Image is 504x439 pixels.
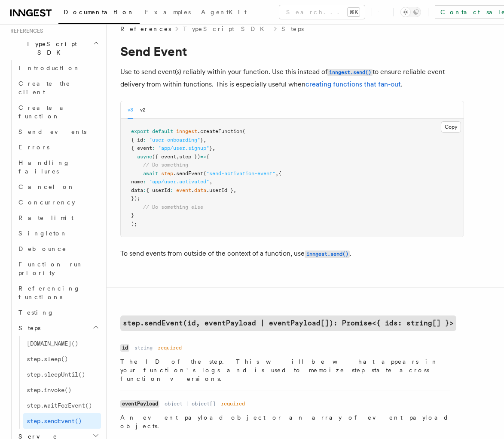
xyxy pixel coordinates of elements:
[200,137,203,143] span: }
[120,25,171,33] span: References
[200,154,206,160] span: =>
[120,344,129,352] code: id
[209,179,212,185] span: ,
[131,221,137,227] span: );
[128,101,133,119] button: v3
[7,36,101,60] button: TypeScript SDK
[23,413,101,429] a: step.sendEvent()
[120,43,464,59] h1: Send Event
[18,230,67,237] span: Singleton
[197,128,242,134] span: .createFunction
[23,336,101,351] a: [DOMAIN_NAME]()
[120,413,450,430] p: An event payload object or an array of event payload objects.
[27,356,68,362] span: step.sleep()
[140,101,146,119] button: v2
[196,3,252,23] a: AgentKit
[18,104,70,120] span: Create a function
[27,417,82,424] span: step.sendEvent()
[305,250,350,258] code: inngest.send()
[400,7,421,17] button: Toggle dark mode
[18,159,70,175] span: Handling failures
[120,315,456,331] a: step.sendEvent(id, eventPayload | eventPayload[]): Promise<{ ids: string[] }>
[170,187,173,193] span: :
[149,137,200,143] span: "user-onboarding"
[305,249,350,257] a: inngest.send()
[165,400,216,407] dd: object | object[]
[18,80,70,96] span: Create the client
[131,179,143,185] span: name
[143,170,158,176] span: await
[15,76,101,100] a: Create the client
[15,324,40,332] span: Steps
[275,170,278,176] span: ,
[212,145,215,151] span: ,
[221,400,245,407] dd: required
[134,344,153,351] dd: string
[143,137,146,143] span: :
[18,199,75,206] span: Concurrency
[279,5,365,19] button: Search...⌘K
[242,128,245,134] span: (
[131,187,143,193] span: data
[15,124,101,139] a: Send events
[348,8,360,16] kbd: ⌘K
[146,187,170,193] span: { userId
[15,179,101,195] a: Cancel on
[143,204,203,210] span: // Do something else
[143,162,188,168] span: // Do something
[152,145,155,151] span: :
[15,195,101,210] a: Concurrency
[18,261,83,276] span: Function run priority
[15,139,101,155] a: Errors
[15,320,101,336] button: Steps
[27,402,92,409] span: step.waitForEvent()
[194,187,206,193] span: data
[120,357,450,383] p: The ID of the step. This will be what appears in your function's logs and is used to memoize step...
[201,9,247,15] span: AgentKit
[18,183,75,190] span: Cancel on
[206,170,275,176] span: "send-activation-event"
[176,154,179,160] span: ,
[143,187,146,193] span: :
[137,154,152,160] span: async
[27,386,71,393] span: step.invoke()
[209,145,212,151] span: }
[441,121,461,133] button: Copy
[15,257,101,281] a: Function run priority
[173,170,203,176] span: .sendEvent
[18,144,49,151] span: Errors
[152,154,176,160] span: ({ event
[7,28,43,34] span: References
[149,179,209,185] span: "app/user.activated"
[206,187,233,193] span: .userId }
[179,154,200,160] span: step })
[183,25,269,33] a: TypeScript SDK
[158,145,209,151] span: "app/user.signup"
[158,344,182,351] dd: required
[278,170,281,176] span: {
[305,80,401,88] a: creating functions that fan-out
[15,336,101,429] div: Steps
[281,25,304,33] a: Steps
[58,3,140,24] a: Documentation
[27,340,78,347] span: [DOMAIN_NAME]()
[327,68,373,76] a: inngest.send()
[23,351,101,367] a: step.sleep()
[131,195,140,201] span: });
[131,145,152,151] span: { event
[120,247,464,260] p: To send events from outside of the context of a function, use .
[18,214,73,221] span: Rate limit
[203,137,206,143] span: ,
[18,285,80,300] span: Referencing functions
[7,40,93,57] span: TypeScript SDK
[131,212,134,218] span: }
[327,69,373,76] code: inngest.send()
[23,398,101,413] a: step.waitForEvent()
[203,170,206,176] span: (
[15,210,101,226] a: Rate limit
[18,65,80,71] span: Introduction
[131,128,149,134] span: export
[18,128,86,135] span: Send events
[27,371,85,378] span: step.sleepUntil()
